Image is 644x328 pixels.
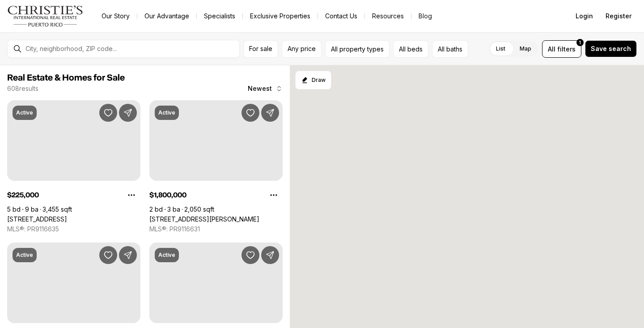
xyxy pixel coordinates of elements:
label: Map [513,41,538,57]
p: Active [158,109,175,116]
span: Save search [591,45,631,52]
span: Register [606,13,631,20]
a: Our Advantage [137,10,196,22]
a: Our Story [94,10,137,22]
button: For sale [243,40,278,58]
a: Blog [411,10,439,22]
button: Newest [242,80,288,98]
span: Any price [288,45,316,52]
button: Save Property: 11 CALLE [99,104,117,122]
span: For sale [249,45,272,52]
button: Save Property: CARRETERA 2, KM 3.1 [99,246,117,264]
a: Resources [365,10,411,22]
a: Specialists [197,10,242,22]
button: Share Property [261,246,279,264]
button: Save search [585,40,637,57]
img: logo [7,5,84,27]
label: List [489,41,513,57]
button: Share Property [119,104,137,122]
p: Active [158,251,175,259]
a: 10 CALLE SOL, OLD SAN JUAN PR, 00901 [149,215,259,223]
span: filters [557,44,576,54]
p: 608 results [7,85,38,92]
span: 1 [579,39,581,46]
button: Contact Us [318,10,364,22]
button: Allfilters1 [542,40,581,58]
a: Exclusive Properties [243,10,318,22]
button: Share Property [261,104,279,122]
button: Share Property [119,246,137,264]
button: All baths [432,40,468,58]
span: All [548,44,555,54]
a: 11 CALLE, CAROLINA PR, 00985 [7,215,67,223]
button: Start drawing [295,71,331,89]
button: All beds [393,40,428,58]
button: Any price [282,40,322,58]
span: Login [576,13,593,20]
span: Newest [248,85,272,92]
button: Register [600,7,637,25]
button: Login [570,7,598,25]
button: Property options [123,186,140,204]
p: Active [16,109,33,116]
button: Save Property: 10 CALLE SOL [241,104,259,122]
button: Save Property: 1 WASHINGTON ST. #4-A [241,246,259,264]
button: All property types [325,40,390,58]
p: Active [16,251,33,259]
button: Property options [265,186,283,204]
span: Real Estate & Homes for Sale [7,73,125,82]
